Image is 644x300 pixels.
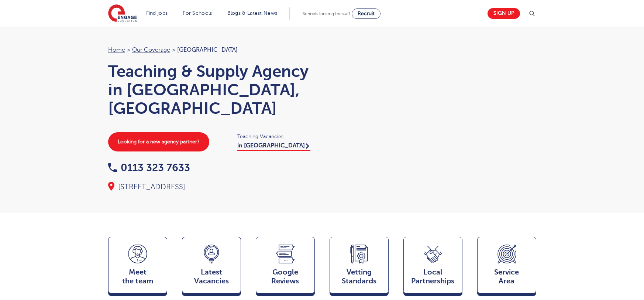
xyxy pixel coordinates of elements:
[260,268,311,286] span: Google Reviews
[488,8,520,19] a: Sign up
[334,268,385,286] span: Vetting Standards
[146,10,168,16] a: Find jobs
[112,268,163,286] span: Meet the team
[227,10,278,16] a: Blogs & Latest News
[108,62,315,117] h1: Teaching & Supply Agency in [GEOGRAPHIC_DATA], [GEOGRAPHIC_DATA]
[352,8,380,19] a: Recruit
[183,10,212,16] a: For Schools
[108,4,137,23] img: Engage Education
[127,47,130,53] span: >
[403,237,462,297] a: Local Partnerships
[186,268,237,286] span: Latest Vacancies
[330,237,389,297] a: VettingStandards
[237,132,315,141] span: Teaching Vacancies
[237,142,310,151] a: in [GEOGRAPHIC_DATA]
[177,47,238,53] span: [GEOGRAPHIC_DATA]
[256,237,315,297] a: GoogleReviews
[481,268,532,286] span: Service Area
[108,132,209,151] a: Looking for a new agency partner?
[108,45,315,55] nav: breadcrumb
[108,47,125,53] a: Home
[407,268,458,286] span: Local Partnerships
[182,237,241,297] a: LatestVacancies
[358,11,375,16] span: Recruit
[108,162,190,173] a: 0113 323 7633
[132,47,170,53] a: Our coverage
[108,182,315,192] div: [STREET_ADDRESS]
[303,11,350,16] span: Schools looking for staff
[477,237,536,297] a: ServiceArea
[172,47,175,53] span: >
[108,237,167,297] a: Meetthe team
